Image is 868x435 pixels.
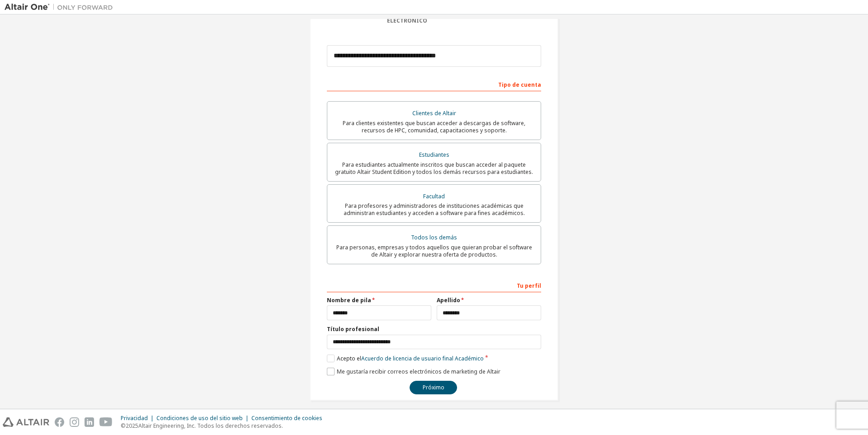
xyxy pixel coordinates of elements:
font: Acuerdo de licencia de usuario final [361,355,453,362]
font: Para personas, empresas y todos aquellos que quieran probar el software de Altair y explorar nues... [336,243,532,258]
font: Condiciones de uso del sitio web [156,414,243,422]
font: © [121,422,126,430]
button: Próximo [410,381,457,394]
font: Acepto el [337,355,361,362]
font: 2025 [126,422,138,430]
font: Académico [455,355,484,362]
font: Altair Engineering, Inc. Todos los derechos reservados. [138,422,283,430]
font: Nombre de pila [327,296,371,304]
font: Privacidad [121,414,148,422]
img: youtube.svg [99,417,113,427]
font: Consentimiento de cookies [251,414,322,422]
font: Clientes de Altair [412,109,456,117]
img: linkedin.svg [85,417,94,427]
font: Todos los demás [411,234,457,241]
font: Para profesores y administradores de instituciones académicas que administran estudiantes y acced... [344,202,525,217]
font: Próximo [423,384,444,391]
font: Para estudiantes actualmente inscritos que buscan acceder al paquete gratuito Altair Student Edit... [335,161,533,176]
img: facebook.svg [55,417,64,427]
font: Para clientes existentes que buscan acceder a descargas de software, recursos de HPC, comunidad, ... [343,119,525,134]
img: Altair Uno [5,3,118,12]
font: Tu perfil [517,282,541,290]
img: instagram.svg [70,417,79,427]
font: Facultad [423,192,445,200]
font: Me gustaría recibir correos electrónicos de marketing de Altair [337,368,500,375]
font: Tipo de cuenta [498,81,541,89]
img: altair_logo.svg [3,417,49,427]
font: Estudiantes [419,151,449,159]
font: Apellido [437,296,460,304]
font: Título profesional [327,325,379,333]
